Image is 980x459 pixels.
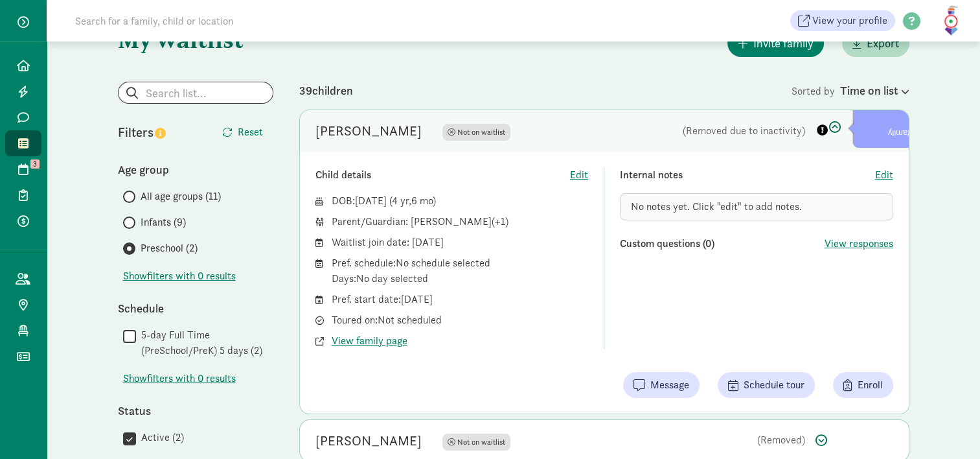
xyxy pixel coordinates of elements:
button: Message [623,372,700,398]
div: 39 children [299,82,792,99]
span: Message [650,377,689,393]
div: Internal notes [620,167,875,183]
div: Status [118,402,273,419]
span: Reset [238,124,263,140]
span: Not on waitlist [457,437,505,447]
button: Edit [875,167,893,183]
button: Enroll [833,372,893,398]
div: Pref. schedule: No schedule selected Days: No day selected [332,255,589,287]
span: 3 [30,159,40,169]
h1: My waitlist [118,27,273,53]
span: View your profile [812,13,887,29]
div: (Removed) [650,432,805,448]
div: DOB: ( ) [332,193,589,209]
div: Parent/Guardian: [PERSON_NAME] (+1) [332,214,589,230]
span: 4 [392,194,411,207]
div: Filters [118,123,196,142]
a: View your profile [790,10,895,31]
button: View responses [825,236,893,252]
button: Showfilters with 0 results [123,371,236,386]
button: View family page [332,333,407,349]
div: Time on list [840,82,909,99]
div: Age group [118,161,273,178]
label: Active (2) [136,430,184,445]
span: 6 [411,194,433,207]
span: Schedule tour [744,377,804,393]
input: Search for a family, child or location [67,8,431,34]
span: Enroll [858,377,883,393]
button: Showfilters with 0 results [123,268,236,284]
span: Infants (9) [141,215,186,230]
input: Search list... [119,82,273,103]
button: Export [842,29,909,57]
span: Preschool (2) [141,241,198,256]
div: Toured on: Not scheduled [332,312,589,328]
iframe: Chat Widget [915,397,980,459]
button: Edit [570,167,588,183]
div: Schedule [118,300,273,317]
span: Export [867,34,899,52]
div: Aidan Diers [315,121,422,141]
span: Not on waitlist [457,127,505,137]
button: Schedule tour [718,372,815,398]
div: (Removed due to inactivity) [650,123,805,139]
div: Sorted by [792,82,909,99]
div: Custom questions (0) [620,236,825,252]
span: Show filters with 0 results [123,371,236,386]
button: Reset [212,119,273,145]
button: Invite family [727,29,824,57]
label: 5-day Full Time (PreSchool/PreK) 5 days (2) [136,327,273,359]
span: All age groups (11) [141,189,221,204]
a: 3 [5,156,41,182]
div: Pref. start date: [DATE] [332,292,589,307]
span: Not on waitlist [442,124,510,141]
span: No notes yet. Click "edit" to add notes. [631,200,802,213]
span: Show filters with 0 results [123,268,236,284]
div: Jacob Ellis-Huynh [315,430,422,451]
div: Child details [315,167,571,183]
span: [DATE] [355,194,387,207]
div: Waitlist join date: [DATE] [332,235,589,250]
span: Not on waitlist [442,434,510,451]
span: Invite family [753,34,814,52]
